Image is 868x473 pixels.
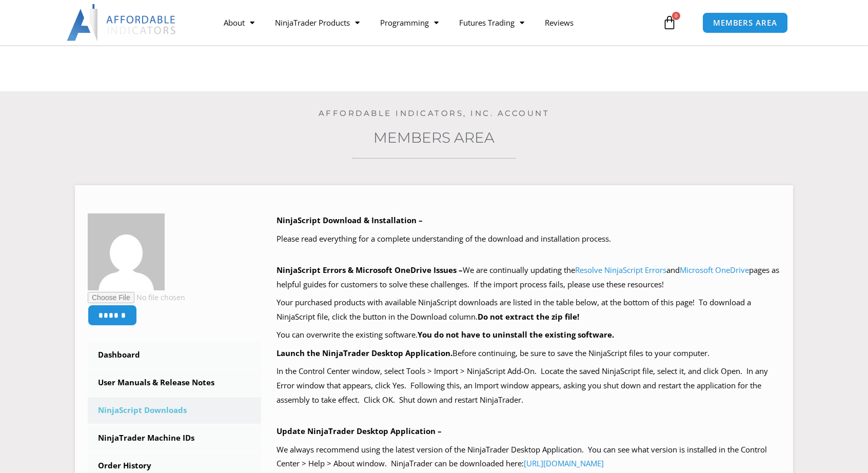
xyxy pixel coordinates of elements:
[524,458,604,468] a: [URL][DOMAIN_NAME]
[67,4,177,41] img: LogoAI | Affordable Indicators – NinjaTrader
[88,369,261,396] a: User Manuals & Release Notes
[647,8,692,37] a: 0
[88,342,261,368] a: Dashboard
[672,12,680,20] span: 0
[575,265,666,275] a: Resolve NinjaScript Errors
[277,348,452,358] b: Launch the NinjaTrader Desktop Application.
[277,215,423,225] b: NinjaScript Download & Installation –
[277,295,781,324] p: Your purchased products with available NinjaScript downloads are listed in the table below, at th...
[702,12,788,33] a: MEMBERS AREA
[319,108,550,118] a: Affordable Indicators, Inc. Account
[213,11,660,34] nav: Menu
[277,443,781,471] p: We always recommend using the latest version of the NinjaTrader Desktop Application. You can see ...
[449,11,535,34] a: Futures Trading
[418,329,614,340] b: You do not have to uninstall the existing software.
[713,19,777,27] span: MEMBERS AREA
[373,129,495,146] a: Members Area
[478,311,579,322] b: Do not extract the zip file!
[277,426,442,436] b: Update NinjaTrader Desktop Application –
[680,265,749,275] a: Microsoft OneDrive
[88,397,261,424] a: NinjaScript Downloads
[277,328,781,342] p: You can overwrite the existing software.
[277,364,781,407] p: In the Control Center window, select Tools > Import > NinjaScript Add-On. Locate the saved NinjaS...
[88,425,261,451] a: NinjaTrader Machine IDs
[213,11,265,34] a: About
[277,265,463,275] b: NinjaScript Errors & Microsoft OneDrive Issues –
[277,346,781,361] p: Before continuing, be sure to save the NinjaScript files to your computer.
[535,11,584,34] a: Reviews
[277,263,781,292] p: We are continually updating the and pages as helpful guides for customers to solve these challeng...
[88,213,165,290] img: a494b84cbd3b50146e92c8d47044f99b8b062120adfec278539270dc0cbbfc9c
[277,232,781,246] p: Please read everything for a complete understanding of the download and installation process.
[265,11,370,34] a: NinjaTrader Products
[370,11,449,34] a: Programming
